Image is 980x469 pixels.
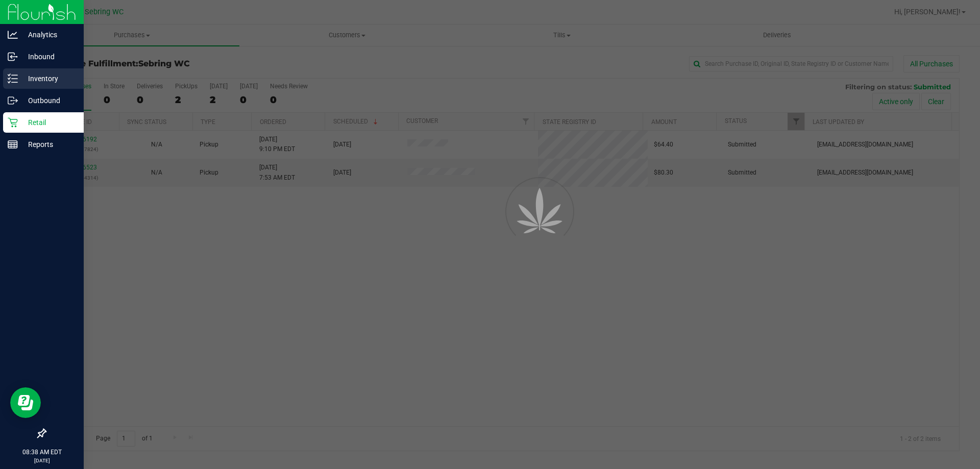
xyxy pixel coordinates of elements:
[8,117,18,128] inline-svg: Retail
[5,448,79,457] p: 08:38 AM EDT
[18,29,79,41] p: Analytics
[8,95,18,106] inline-svg: Outbound
[18,94,79,107] p: Outbound
[18,72,79,85] p: Inventory
[8,139,18,150] inline-svg: Reports
[18,51,79,63] p: Inbound
[10,387,41,418] iframe: Resource center
[18,138,79,151] p: Reports
[8,30,18,40] inline-svg: Analytics
[18,116,79,129] p: Retail
[8,52,18,62] inline-svg: Inbound
[8,73,18,84] inline-svg: Inventory
[5,457,79,464] p: [DATE]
